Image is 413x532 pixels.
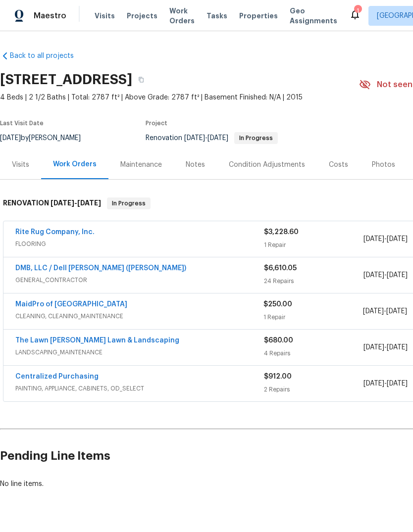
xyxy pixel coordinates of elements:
[363,380,384,387] span: [DATE]
[387,236,408,242] span: [DATE]
[95,11,115,21] span: Visits
[290,6,337,26] span: Geo Assignments
[206,12,227,19] span: Tasks
[186,160,205,170] div: Notes
[207,135,228,142] span: [DATE]
[372,160,395,170] div: Photos
[387,272,408,279] span: [DATE]
[15,384,264,393] span: PAINTING, APPLIANCE, CABINETS, OD_SELECT
[387,380,408,387] span: [DATE]
[15,239,264,249] span: FLOORING
[264,373,292,380] span: $912.00
[363,342,408,352] span: -
[363,308,384,315] span: [DATE]
[363,272,384,279] span: [DATE]
[229,160,305,170] div: Condition Adjustments
[184,135,228,142] span: -
[15,337,179,344] a: The Lawn [PERSON_NAME] Lawn & Landscaping
[363,344,384,351] span: [DATE]
[264,229,299,236] span: $3,228.60
[132,71,150,89] button: Copy Address
[53,159,97,169] div: Work Orders
[15,311,263,321] span: CLEANING, CLEANING_MAINTENANCE
[127,11,157,21] span: Projects
[146,135,278,142] span: Renovation
[51,199,74,206] span: [DATE]
[329,160,348,170] div: Costs
[120,160,162,170] div: Maintenance
[363,270,408,280] span: -
[363,234,408,244] span: -
[264,265,297,272] span: $6,610.05
[386,308,407,315] span: [DATE]
[108,198,150,208] span: In Progress
[184,135,205,142] span: [DATE]
[264,240,363,250] div: 1 Repair
[51,199,101,206] span: -
[146,120,167,126] span: Project
[239,11,278,21] span: Properties
[34,11,66,21] span: Maestro
[15,301,127,308] a: MaidPro of [GEOGRAPHIC_DATA]
[12,160,29,170] div: Visits
[363,236,384,242] span: [DATE]
[363,379,408,388] span: -
[354,6,361,16] div: 1
[15,275,264,285] span: GENERAL_CONTRACTOR
[77,199,101,206] span: [DATE]
[235,135,277,141] span: In Progress
[263,301,292,308] span: $250.00
[264,276,363,286] div: 24 Repairs
[263,312,362,322] div: 1 Repair
[15,265,186,272] a: DMB, LLC / Dell [PERSON_NAME] ([PERSON_NAME])
[15,347,264,357] span: LANDSCAPING_MAINTENANCE
[15,229,95,236] a: Rite Rug Company, Inc.
[363,306,407,316] span: -
[169,6,195,26] span: Work Orders
[15,373,99,380] a: Centralized Purchasing
[387,344,408,351] span: [DATE]
[264,348,363,358] div: 4 Repairs
[264,385,363,394] div: 2 Repairs
[3,197,101,209] h6: RENOVATION
[264,337,293,344] span: $680.00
